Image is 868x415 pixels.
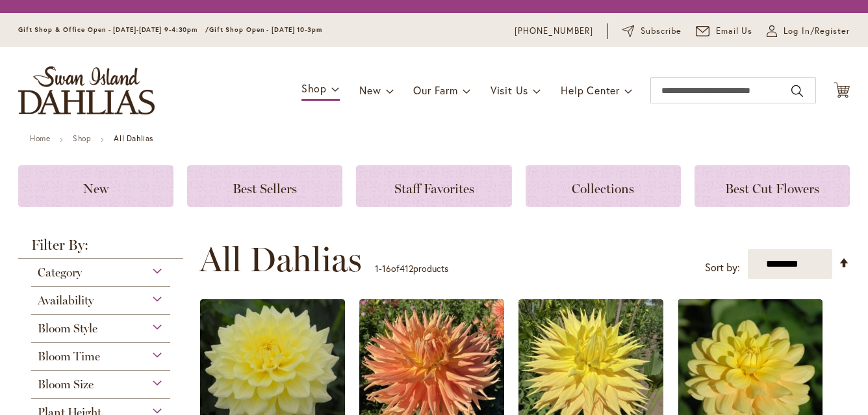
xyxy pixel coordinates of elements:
[696,25,753,38] a: Email Us
[725,181,819,196] span: Best Cut Flowers
[413,83,457,97] span: Our Farm
[400,262,413,274] span: 412
[622,25,682,38] a: Subscribe
[394,181,474,196] span: Staff Favorites
[10,369,46,405] iframe: Launch Accessibility Center
[30,133,50,143] a: Home
[199,240,362,279] span: All Dahlias
[356,165,511,207] a: Staff Favorites
[641,25,682,38] span: Subscribe
[233,181,297,196] span: Best Sellers
[791,81,803,101] button: Search
[359,83,381,97] span: New
[209,25,322,34] span: Gift Shop Open - [DATE] 10-3pm
[784,25,850,38] span: Log In/Register
[18,25,209,34] span: Gift Shop & Office Open - [DATE]-[DATE] 9-4:30pm /
[767,25,850,38] a: Log In/Register
[561,83,620,97] span: Help Center
[705,256,740,280] label: Sort by:
[114,133,153,143] strong: All Dahlias
[515,25,593,38] a: [PHONE_NUMBER]
[18,165,173,207] a: New
[38,321,97,336] span: Bloom Style
[38,293,94,308] span: Availability
[375,262,379,274] span: 1
[38,349,100,364] span: Bloom Time
[83,181,108,196] span: New
[73,133,91,143] a: Shop
[18,238,183,259] strong: Filter By:
[526,165,681,207] a: Collections
[301,81,327,95] span: Shop
[572,181,634,196] span: Collections
[491,83,528,97] span: Visit Us
[375,258,448,279] p: - of products
[18,66,155,114] a: store logo
[187,165,342,207] a: Best Sellers
[38,265,82,280] span: Category
[382,262,391,274] span: 16
[38,377,94,392] span: Bloom Size
[695,165,850,207] a: Best Cut Flowers
[716,25,753,38] span: Email Us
